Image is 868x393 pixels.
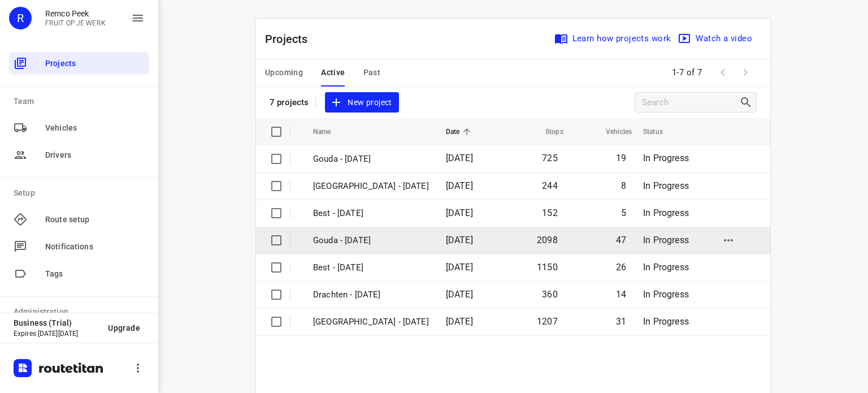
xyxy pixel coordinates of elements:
span: Vehicles [591,125,632,139]
span: In Progress [643,153,689,163]
p: Best - [DATE] [313,207,429,220]
span: 19 [616,153,626,163]
p: Expires [DATE][DATE] [14,330,99,338]
p: 7 projects [270,97,309,107]
div: Projects [9,52,149,75]
p: Business (Trial) [14,318,99,327]
span: Past [363,66,381,80]
span: 8 [621,180,626,191]
p: Gouda - [DATE] [313,153,429,166]
input: Search projects [642,94,739,111]
div: Route setup [9,208,149,231]
div: Search [739,96,756,109]
div: Vehicles [9,116,149,139]
span: New project [332,96,392,110]
span: Previous Page [711,61,734,84]
span: Route setup [45,214,145,226]
span: In Progress [643,208,689,218]
span: [DATE] [446,153,473,163]
span: In Progress [643,316,689,327]
span: [DATE] [446,289,473,300]
span: 1-7 of 7 [667,61,707,85]
button: New project [325,92,398,113]
span: [DATE] [446,235,473,245]
span: [DATE] [446,180,473,191]
p: Projects [265,31,317,47]
span: In Progress [643,180,689,191]
p: Administration [14,306,149,318]
span: 244 [542,180,558,191]
span: 26 [616,262,626,273]
button: Upgrade [99,318,149,338]
span: Upcoming [265,66,303,80]
span: 152 [542,208,558,218]
span: 1150 [537,262,558,273]
span: Tags [45,268,145,280]
span: Status [643,125,678,139]
span: Notifications [45,241,145,253]
span: 725 [542,153,558,163]
span: In Progress [643,235,689,245]
span: 31 [616,316,626,327]
span: 1207 [537,316,558,327]
span: 47 [616,235,626,245]
span: Drivers [45,149,145,161]
span: Name [313,125,346,139]
p: Best - Wednesday [313,261,429,274]
p: Drachten - Wednesday [313,288,429,301]
span: [DATE] [446,262,473,273]
span: [DATE] [446,316,473,327]
p: [GEOGRAPHIC_DATA] - [DATE] [313,180,429,193]
p: Gouda - [DATE] [313,234,429,247]
span: Upgrade [108,323,140,332]
span: In Progress [643,289,689,300]
span: 2098 [537,235,558,245]
span: Date [446,125,475,139]
div: R [9,7,32,29]
span: 14 [616,289,626,300]
span: In Progress [643,262,689,273]
div: Tags [9,262,149,285]
span: Next Page [734,61,757,84]
span: Vehicles [45,122,145,134]
span: 360 [542,289,558,300]
span: [DATE] [446,208,473,218]
p: Zwolle - Wednesday [313,316,429,329]
span: Active [321,66,345,80]
span: Stops [531,125,563,139]
span: 5 [621,208,626,218]
p: Remco Peek [45,9,106,18]
span: Projects [45,58,145,70]
p: FRUIT OP JE WERK [45,19,106,27]
p: Setup [14,187,149,199]
div: Notifications [9,235,149,258]
div: Drivers [9,144,149,166]
p: Team [14,96,149,107]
